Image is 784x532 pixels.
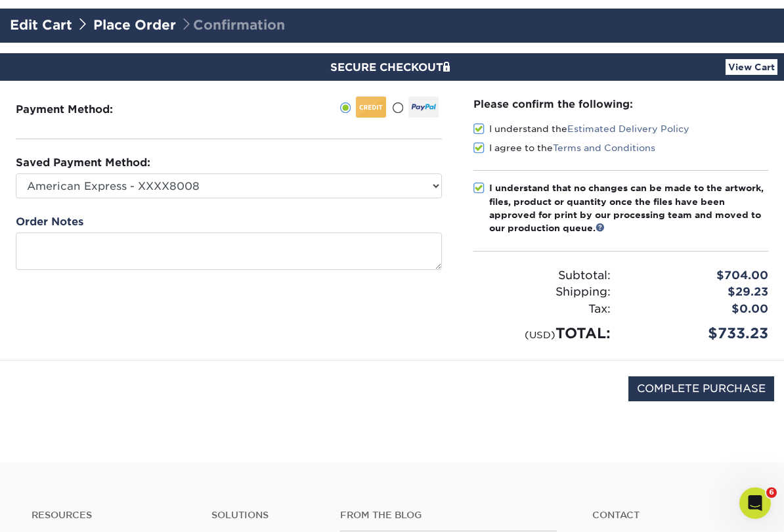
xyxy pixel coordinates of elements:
h4: Resources [32,510,192,521]
div: Shipping: [464,284,621,301]
img: DigiCert Secured Site Seal [10,376,76,415]
div: $733.23 [621,322,778,344]
a: Place Order [93,17,176,33]
div: TOTAL: [464,322,621,344]
label: I agree to the [473,141,655,154]
label: Saved Payment Method: [16,155,150,171]
input: COMPLETE PURCHASE [628,376,774,401]
div: Subtotal: [464,267,621,284]
h3: Payment Method: [16,103,144,116]
label: Order Notes [16,214,83,230]
a: Edit Cart [10,17,72,33]
a: Estimated Delivery Policy [567,123,689,134]
label: I understand the [473,122,689,135]
a: View Cart [726,59,777,75]
div: I understand that no changes can be made to the artwork, files, product or quantity once the file... [489,181,769,235]
div: Tax: [464,301,621,318]
a: Contact [592,510,752,521]
iframe: Intercom live chat [739,487,771,519]
a: Terms and Conditions [553,143,655,153]
h4: From the Blog [340,510,557,521]
h4: Solutions [211,510,320,521]
span: 6 [766,487,777,498]
div: $29.23 [621,284,778,301]
div: Please confirm the following: [473,97,769,112]
div: $704.00 [621,267,778,284]
span: Confirmation [180,17,285,33]
small: (USD) [525,329,555,340]
span: SECURE CHECKOUT [330,61,454,74]
div: $0.00 [621,301,778,318]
